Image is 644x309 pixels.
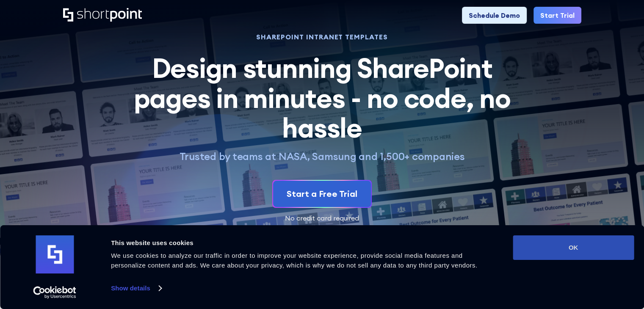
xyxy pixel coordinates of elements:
[111,282,161,295] a: Show details
[63,215,581,221] div: No credit card required
[36,235,74,273] img: logo
[63,8,142,22] a: Home
[462,7,527,24] a: Schedule Demo
[287,188,357,200] div: Start a Free Trial
[111,238,494,248] div: This website uses cookies
[124,150,520,163] p: Trusted by teams at NASA, Samsung and 1,500+ companies
[18,286,92,299] a: Usercentrics Cookiebot - opens in a new window
[111,252,477,269] span: We use cookies to analyze our traffic in order to improve your website experience, provide social...
[124,53,520,143] h2: Design stunning SharePoint pages in minutes - no code, no hassle
[273,181,371,207] a: Start a Free Trial
[124,34,520,40] h1: SHAREPOINT INTRANET TEMPLATES
[513,235,634,260] button: OK
[533,7,581,24] a: Start Trial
